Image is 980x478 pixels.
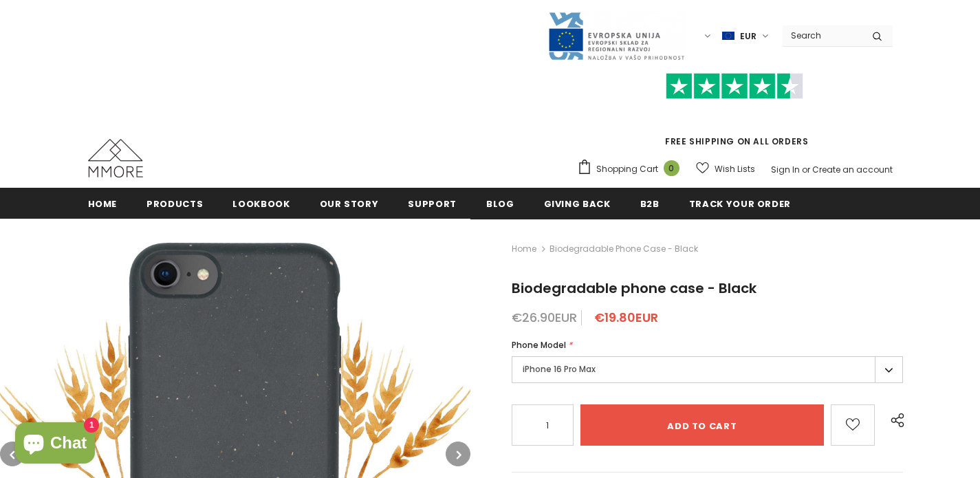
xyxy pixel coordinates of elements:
a: Javni Razpis [547,30,685,41]
input: Search Site [783,25,862,45]
span: Biodegradable phone case - Black [512,279,756,298]
span: Home [88,197,118,210]
a: Home [512,241,536,257]
label: iPhone 16 Pro Max [512,356,903,383]
a: Lookbook [232,188,290,219]
span: Products [146,197,203,210]
input: Add to cart [580,404,824,446]
a: B2B [640,188,660,219]
span: support [408,197,457,210]
span: or [802,164,810,175]
span: Blog [486,197,514,210]
span: Lookbook [232,197,290,210]
img: Trust Pilot Stars [666,73,803,100]
span: EUR [740,30,756,43]
a: support [408,188,457,219]
a: Blog [486,188,514,219]
span: €26.90EUR [512,309,577,326]
inbox-online-store-chat: Shopify online store chat [11,422,99,467]
a: Shopping Cart 0 [577,159,686,180]
span: Wish Lists [715,162,755,176]
a: Wish Lists [696,157,755,181]
a: Home [88,188,118,219]
span: Our Story [320,197,379,210]
span: €19.80EUR [594,309,658,326]
a: Track your order [689,188,791,219]
img: MMORE Cases [88,139,143,177]
a: Sign In [771,164,800,175]
span: Track your order [689,197,791,210]
span: Shopping Cart [596,162,658,176]
a: Giving back [544,188,611,219]
a: Create an account [812,164,893,175]
span: Giving back [544,197,611,210]
span: 0 [664,160,679,176]
span: Biodegradable phone case - Black [549,241,698,257]
img: Javni Razpis [547,11,685,61]
span: FREE SHIPPING ON ALL ORDERS [577,79,893,147]
span: Phone Model [512,339,566,351]
a: Products [146,188,203,219]
a: Our Story [320,188,379,219]
span: B2B [640,197,660,210]
iframe: Customer reviews powered by Trustpilot [577,99,893,135]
